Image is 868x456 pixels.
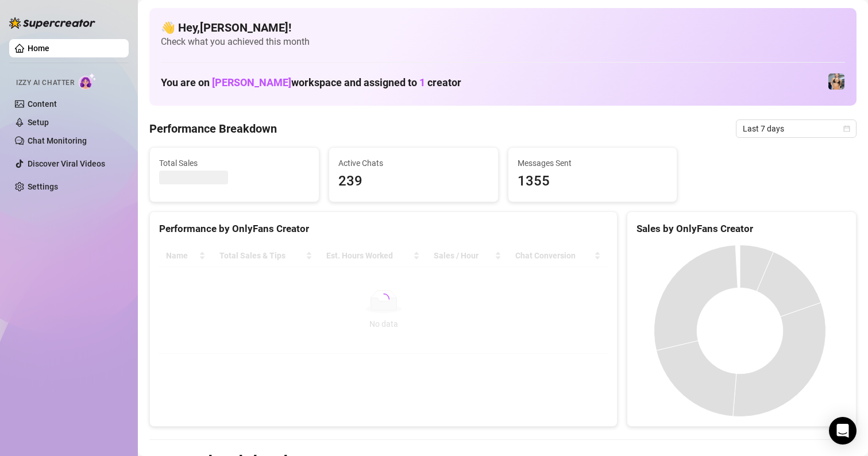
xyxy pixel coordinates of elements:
span: 1355 [518,171,668,192]
img: AI Chatter [79,73,97,90]
a: Chat Monitoring [28,136,87,145]
a: Home [28,44,49,53]
div: Performance by OnlyFans Creator [159,221,608,237]
h4: Performance Breakdown [149,121,277,137]
span: Total Sales [159,157,310,169]
img: Veronica [828,74,844,90]
div: Sales by OnlyFans Creator [636,221,847,237]
img: logo-BBDzfeDw.svg [9,17,95,29]
span: Messages Sent [518,157,668,169]
span: Last 7 days [743,120,850,137]
span: loading [376,292,391,307]
span: 1 [419,76,425,88]
a: Content [28,99,57,109]
span: [PERSON_NAME] [212,76,291,88]
a: Settings [28,182,58,191]
a: Setup [28,118,49,127]
span: Check what you achieved this month [161,36,845,48]
span: Active Chats [338,157,489,169]
div: Open Intercom Messenger [829,417,857,445]
a: Discover Viral Videos [28,159,105,168]
span: Izzy AI Chatter [16,78,74,88]
span: 239 [338,171,489,192]
span: calendar [843,125,850,132]
h4: 👋 Hey, [PERSON_NAME] ! [161,20,845,36]
h1: You are on workspace and assigned to creator [161,76,461,89]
